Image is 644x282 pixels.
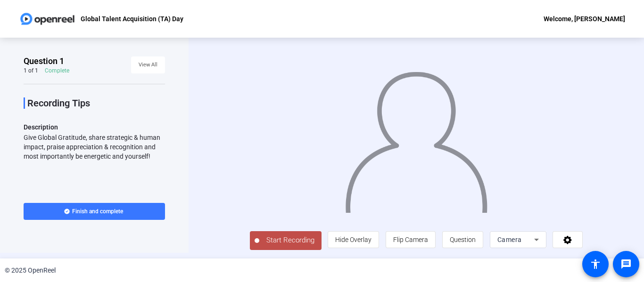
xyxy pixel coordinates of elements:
div: Welcome, [PERSON_NAME] [544,13,625,24]
span: Flip Camera [393,236,428,243]
mat-icon: message [620,258,632,270]
span: Question [450,236,476,243]
div: 1 of 1 [24,67,38,74]
span: Hide Overlay [335,236,372,243]
span: Question 1 [24,56,64,67]
button: Flip Camera [386,231,436,248]
p: Global Talent Acquisition (TA) Day [81,13,183,24]
button: View All [131,56,165,73]
div: © 2025 OpenReel [5,266,56,275]
span: Camera [497,236,522,243]
p: Recording Tips [27,97,165,109]
img: overlay [344,63,488,213]
span: Start Recording [259,235,322,246]
button: Question [442,231,483,248]
p: Description [24,121,165,133]
div: Give Global Gratitude, share strategic & human impact, praise appreciation & recognition and most... [24,133,165,161]
button: Start Recording [250,231,322,250]
div: Complete [45,67,69,74]
span: View All [139,58,157,72]
mat-icon: accessibility [590,258,601,270]
button: Finish and complete [24,203,165,220]
img: OpenReel logo [19,9,76,28]
span: Finish and complete [72,208,123,215]
button: Hide Overlay [328,231,379,248]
